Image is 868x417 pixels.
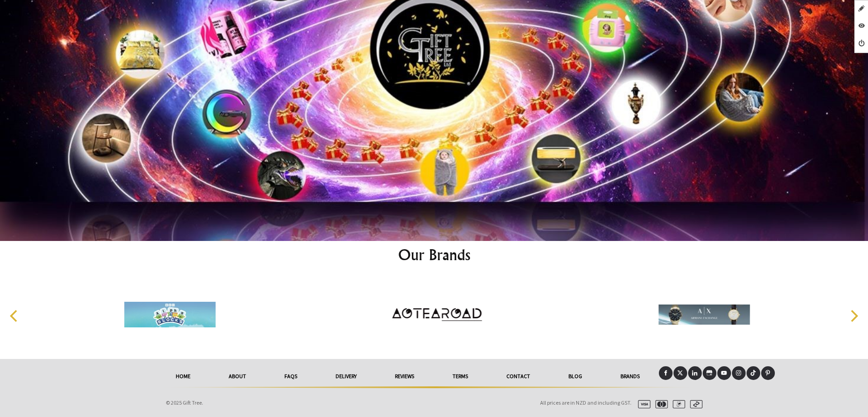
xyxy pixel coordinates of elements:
span: © 2025 Gift Tree. [166,399,203,406]
img: mastercard.svg [652,400,668,408]
a: HOME [157,366,210,386]
button: Next [843,306,863,326]
a: About [210,366,265,386]
a: Blog [549,366,601,386]
img: visa.svg [634,400,651,408]
a: LinkedIn [688,366,702,380]
img: paypal.svg [669,400,685,408]
a: Terms [433,366,487,386]
a: reviews [376,366,433,386]
a: Brands [601,366,659,386]
a: Pinterest [761,366,775,380]
a: Instagram [732,366,746,380]
img: Alphablocks [124,280,216,349]
a: Youtube [717,366,731,380]
a: Facebook [659,366,673,380]
img: Aotearoad [391,280,483,349]
a: delivery [316,366,376,386]
span: All prices are in NZD and including GST. [540,399,631,406]
a: Contact [487,366,549,386]
a: FAQs [265,366,316,386]
button: Previous [5,306,25,326]
img: Armani Exchange [658,280,750,349]
a: Tiktok [747,366,760,380]
a: X (Twitter) [673,366,687,380]
img: afterpay.svg [686,400,703,408]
